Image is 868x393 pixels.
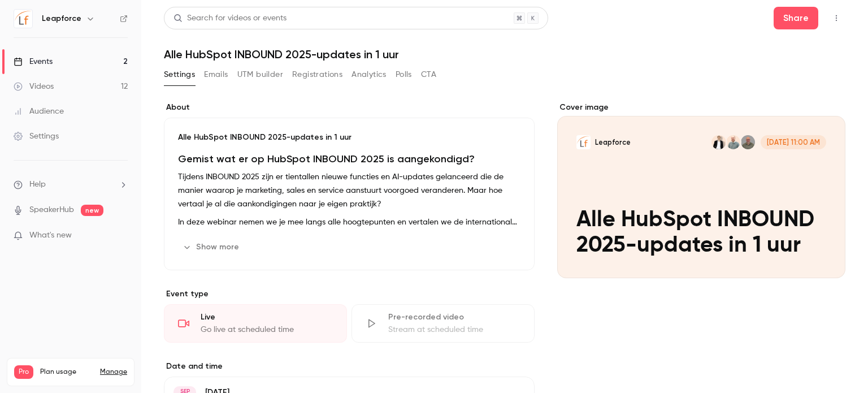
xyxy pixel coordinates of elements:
span: new [81,205,103,216]
a: Manage [100,368,127,377]
button: UTM builder [237,66,283,84]
div: Events [14,56,53,67]
div: Pre-recorded video [388,312,520,323]
span: Pro [14,365,33,379]
h6: Leapforce [42,13,81,24]
button: Settings [164,66,195,84]
li: help-dropdown-opener [14,179,128,191]
div: Search for videos or events [173,12,287,24]
button: Emails [204,66,228,84]
p: Event type [164,288,535,300]
div: LiveGo live at scheduled time [164,304,347,343]
a: SpeakerHub [29,204,74,216]
span: What's new [29,230,72,241]
div: Go live at scheduled time [201,324,333,335]
p: Tijdens INBOUND 2025 zijn er tientallen nieuwe functies en AI-updates gelanceerd die de manier wa... [178,170,520,211]
section: Cover image [557,102,845,278]
button: CTA [421,66,436,84]
p: In deze webinar nemen we je mee langs alle hoogtepunten en vertalen we de internationale keynotes... [178,215,520,229]
div: Live [201,312,333,323]
button: Polls [396,66,412,84]
button: Share [774,7,818,29]
div: Stream at scheduled time [388,324,520,335]
span: Plan usage [40,368,93,377]
button: Show more [178,238,246,256]
img: Leapforce [14,10,32,28]
p: Alle HubSpot INBOUND 2025-updates in 1 uur [178,132,520,143]
h1: Alle HubSpot INBOUND 2025-updates in 1 uur [164,47,845,61]
button: Registrations [292,66,342,84]
button: Analytics [351,66,387,84]
div: Videos [14,81,54,92]
label: Cover image [557,102,845,113]
div: Pre-recorded videoStream at scheduled time [351,304,535,343]
div: Settings [14,131,59,142]
div: Audience [14,106,64,117]
label: About [164,102,535,113]
h1: Gemist wat er op HubSpot INBOUND 2025 is aangekondigd? [178,152,520,166]
label: Date and time [164,361,535,372]
span: Help [29,179,46,191]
